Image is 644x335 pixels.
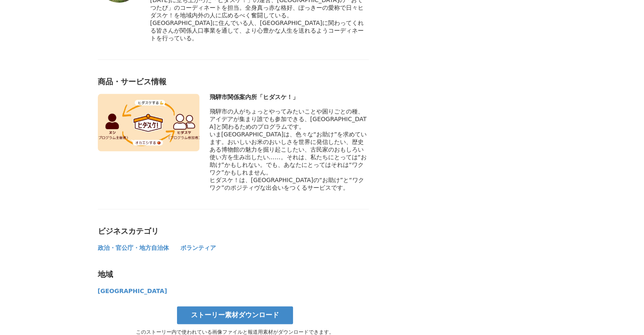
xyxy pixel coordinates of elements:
div: 商品・サービス情報 [98,77,369,87]
div: 飛騨市関係案内所「ヒダスケ！」 [210,94,369,101]
img: thumbnail_1e9b9620-df79-11ee-8c55-7549cb978944.png [98,94,199,151]
a: [GEOGRAPHIC_DATA] [98,289,167,294]
span: [GEOGRAPHIC_DATA]に住んでいる人、[GEOGRAPHIC_DATA]に関わってくれる皆さんが関係人口事業を通して、より心豊かな人生を送れるようコーディネートを行っている。 [150,19,364,42]
span: 飛騨市の人がちょっとやってみたいことや困りごとの種、アイデアが集まり誰でも参加できる、[GEOGRAPHIC_DATA]と関わるためのプログラムです。 [210,108,367,130]
a: 政治・官公庁・地方自治体 [98,246,170,251]
a: ボランティア [180,246,216,251]
div: ビジネスカテゴリ [98,226,369,236]
span: いま[GEOGRAPHIC_DATA]は、色々な“お助け”を求めています。おいしいお米のおいしさを世界に発信したい、歴史ある博物館の魅力を掘り起こしたい、古民家のおもしろい使い方を生み出したい…... [210,131,367,176]
a: ストーリー素材ダウンロード [177,306,293,324]
span: ボランティア [180,244,216,251]
div: 地域 [98,269,369,280]
span: [GEOGRAPHIC_DATA] [98,288,167,294]
span: ヒダスケ！は、[GEOGRAPHIC_DATA]の“お助け”と“ワクワク”のポジティヴな出会いをつくるサービスです。 [210,177,364,191]
span: 政治・官公庁・地方自治体 [98,244,169,251]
